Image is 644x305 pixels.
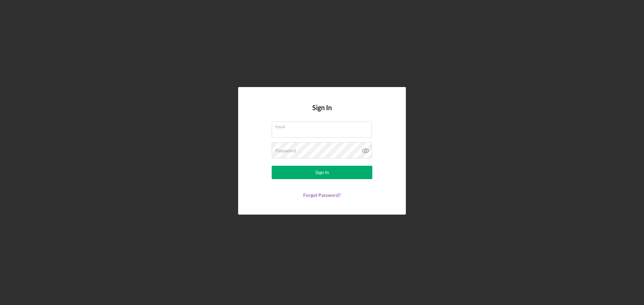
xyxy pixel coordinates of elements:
[275,148,296,153] label: Password
[312,104,332,122] h4: Sign In
[315,166,329,179] div: Sign In
[275,122,372,129] label: Email
[272,166,372,179] button: Sign In
[303,192,341,198] a: Forgot Password?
